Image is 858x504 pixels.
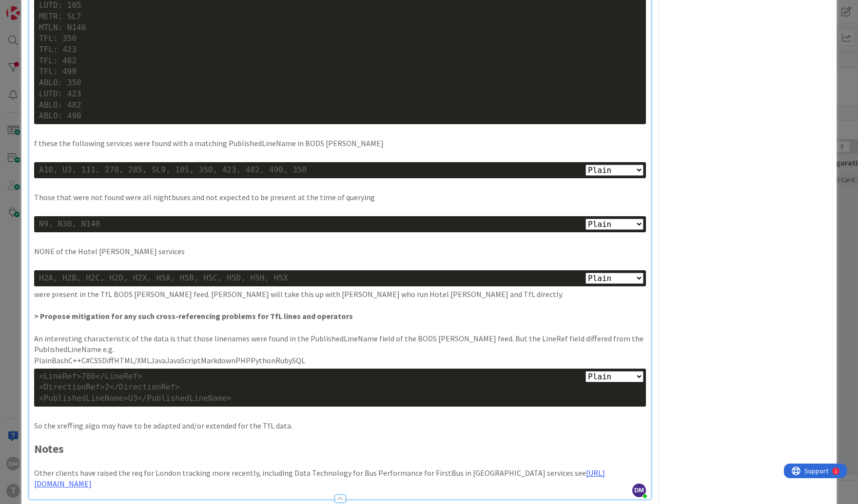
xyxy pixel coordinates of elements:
[34,333,646,355] p: An interesting characteristic of the data is that those linenames were found in the PublishedLine...
[39,22,641,34] div: MTLN: N140
[39,382,641,393] div: <DirectionRef>2</DirectionRef>
[39,100,641,111] div: ABLO: 482
[34,289,646,300] p: were present in the TfL BODS [PERSON_NAME] feed. [PERSON_NAME] will take this up with [PERSON_NAM...
[20,1,44,13] span: Support
[34,355,646,366] p: PlainBashC++C#CSSDiffHTML/XMLJavaJavaScriptMarkdownPHPPythonRubySQL
[39,56,641,67] div: TFL: 482
[39,11,641,22] div: METR: SL7
[34,246,646,257] p: NONE of the Hotel [PERSON_NAME] services
[39,89,641,100] div: LUTD: 423
[51,4,53,12] div: 1
[39,393,641,404] div: <PublishedLineName>U3</PublishedLineName>
[39,273,641,284] div: H2A, H2B, H2C, H2D, H2X, H5A, H5B, H5C, H5D, H5H, H5X
[39,371,641,382] div: <LineRef>780</LineRef>
[34,311,353,321] strong: > Propose mitigation for any such cross-referencing problems for TfL lines and operators
[39,111,641,122] div: ABLO: 490
[34,441,64,456] strong: Notes
[39,77,641,89] div: ABLO: 350
[34,467,646,489] p: Other clients have raised the req for London tracking more recently, including Data Technology fo...
[39,33,641,44] div: TFL: 350
[34,192,646,203] p: Those that were not found were all nightbuses and not expected to be present at the time of querying
[39,219,641,230] div: N9, N30, N140
[39,44,641,56] div: TFL: 423
[34,138,646,149] p: f these the following services were found with a matching PublishedLineName in BODS [PERSON_NAME]
[39,165,641,176] div: A10, U3, 111, 278, 285, SL9, 105, 350, 423, 482, 490, 350
[39,66,641,77] div: TFL: 490
[34,420,646,431] p: So the xreffing algo may have to be adapted and/or extended for the TfL data.
[632,484,646,497] span: DM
